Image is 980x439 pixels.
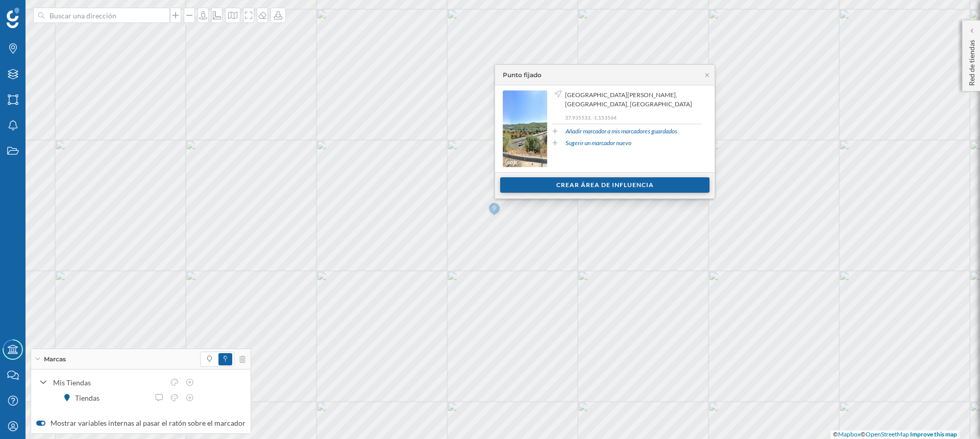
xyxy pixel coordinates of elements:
div: © © [830,430,960,439]
span: Marcas [44,355,66,364]
img: streetview [503,90,547,167]
div: Punto fijado [503,71,542,80]
div: Tiendas [75,392,105,403]
a: Sugerir un marcador nuevo [566,138,631,148]
a: Mapbox [838,430,861,438]
a: Improve this map [910,430,957,438]
p: 37,935533, -1,153564 [565,114,702,121]
span: Soporte [20,7,57,16]
div: Mis Tiendas [53,377,164,388]
span: [GEOGRAPHIC_DATA][PERSON_NAME], [GEOGRAPHIC_DATA], [GEOGRAPHIC_DATA] [565,90,699,109]
a: OpenStreetMap [866,430,909,438]
label: Mostrar variables internas al pasar el ratón sobre el marcador [36,418,246,428]
p: Red de tiendas [967,36,977,86]
img: Geoblink Logo [7,8,19,28]
a: Añadir marcador a mis marcadores guardados [566,127,677,136]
